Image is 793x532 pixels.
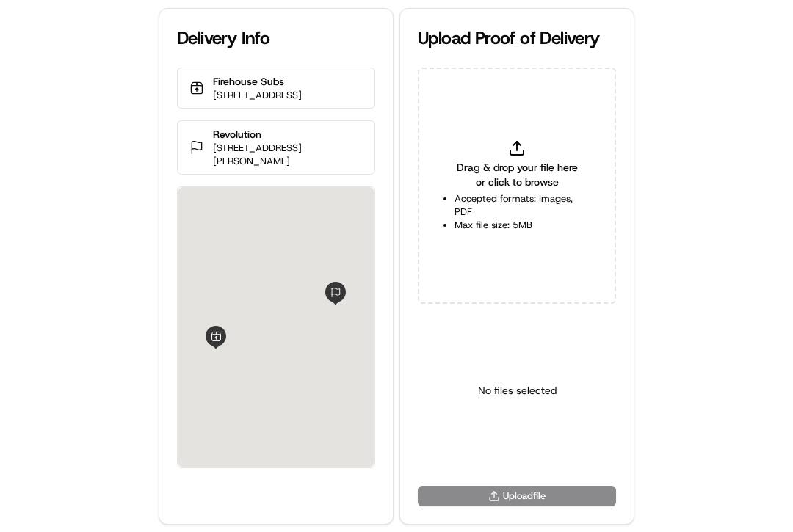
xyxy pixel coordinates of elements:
[213,74,302,89] p: Firehouse Subs
[455,219,579,232] li: Max file size: 5MB
[418,26,616,50] div: Upload Proof of Delivery
[455,160,579,189] span: Drag & drop your file here or click to browse
[213,127,363,142] p: Revolution
[177,26,375,50] div: Delivery Info
[213,89,302,102] p: [STREET_ADDRESS]
[478,383,557,398] p: No files selected
[455,192,579,219] li: Accepted formats: Images, PDF
[213,142,363,168] p: [STREET_ADDRESS][PERSON_NAME]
